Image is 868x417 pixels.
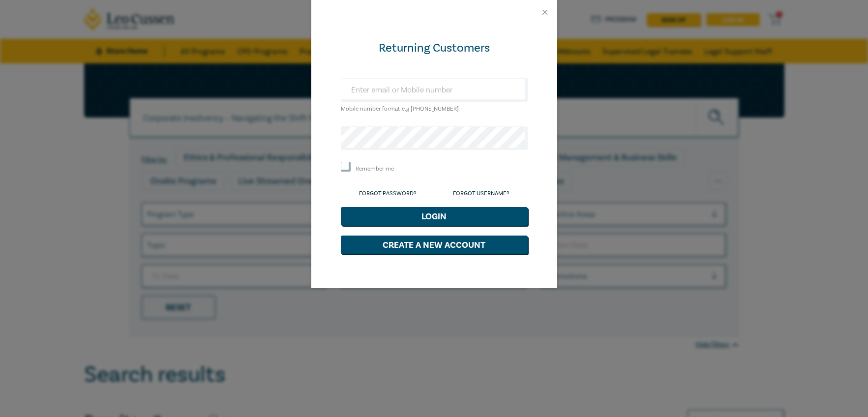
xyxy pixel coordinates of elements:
[359,190,417,197] a: Forgot Password?
[341,105,459,113] small: Mobile number format e.g [PHONE_NUMBER]
[341,40,528,56] div: Returning Customers
[341,78,528,102] input: Enter email or Mobile number
[341,207,528,226] button: Login
[453,190,509,197] a: Forgot Username?
[540,8,549,17] button: Close
[356,165,394,173] label: Remember me
[341,236,528,254] button: Create a New Account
